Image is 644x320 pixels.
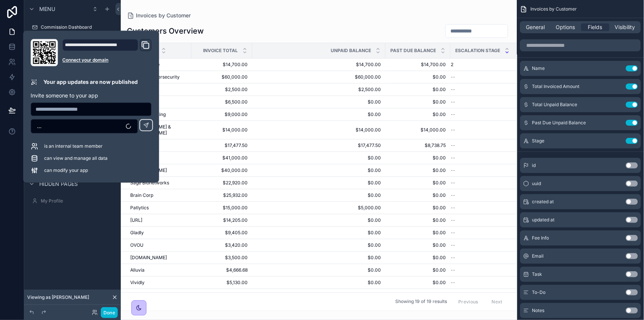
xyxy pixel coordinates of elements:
[257,192,381,198] span: $0.00
[130,292,151,298] span: Commsor
[455,48,500,54] span: Escalation Stage
[556,23,575,31] span: Options
[451,205,455,211] span: --
[589,23,603,31] span: Fields
[451,142,455,148] span: --
[41,24,115,30] label: Commission Dashboard
[451,167,455,173] span: --
[41,198,115,204] label: My Profile
[390,205,446,211] span: $0.00
[451,87,455,93] span: --
[451,292,455,298] span: --
[532,271,542,277] span: Task
[196,155,248,161] span: $41,000.00
[532,83,580,90] span: Total Invoiced Amount
[196,242,248,248] span: $3,420.00
[196,99,248,105] span: $6,500.00
[532,308,545,314] span: Notes
[257,180,381,186] span: $0.00
[532,102,578,108] span: Total Unpaid Balance
[127,12,191,19] a: Invoices by Customer
[196,87,248,93] span: $2,500.00
[27,294,89,300] span: Viewing as [PERSON_NAME]
[390,167,446,173] span: $0.00
[390,127,446,133] span: $14,000.00
[390,155,446,161] span: $0.00
[257,99,381,105] span: $0.00
[257,62,381,68] span: $14,700.00
[390,192,446,198] span: $0.00
[196,255,248,261] span: $3,500.00
[451,180,455,186] span: --
[203,48,238,54] span: Invoice Total
[257,280,381,286] span: $0.00
[29,195,116,207] a: My Profile
[390,142,446,148] span: $8,738.75
[257,205,381,211] span: $5,000.00
[44,167,88,173] span: can modify your app
[390,111,446,117] span: $0.00
[451,267,455,273] span: --
[451,155,455,161] span: --
[130,267,145,273] span: Alluvia
[532,138,545,144] span: Stage
[196,292,248,298] span: $40,000.00
[390,230,446,236] span: $0.00
[390,99,446,105] span: $0.00
[39,180,78,188] span: Hidden pages
[451,99,455,105] span: --
[527,23,545,31] span: General
[62,57,151,63] a: Connect your domain
[615,23,636,31] span: Visibility
[532,65,545,71] span: Name
[390,62,446,68] span: $14,700.00
[451,242,455,248] span: --
[390,87,446,93] span: $0.00
[130,242,143,248] span: OVOU
[127,26,204,36] h1: Customers Overview
[196,192,248,198] span: $25,932.00
[257,74,381,80] span: $60,000.00
[39,5,55,13] span: Menu
[196,280,248,286] span: $5,130.00
[451,230,455,236] span: --
[257,255,381,261] span: $0.00
[451,280,455,286] span: --
[532,120,586,126] span: Past Due Unpaid Balance
[31,92,151,99] p: Invite someone to your app
[390,292,446,298] span: $0.00
[44,143,103,149] span: is an internal team member
[44,155,108,161] span: can view and manage all data
[331,48,371,54] span: Unpaid Balance
[451,217,455,223] span: --
[451,127,455,133] span: --
[43,78,138,86] p: Your app updates are now published
[196,230,248,236] span: $9,405.00
[257,111,381,117] span: $0.00
[196,142,248,148] span: $17,477.50
[390,217,446,223] span: $0.00
[532,217,555,223] span: updated at
[257,242,381,248] span: $0.00
[257,267,381,273] span: $0.00
[257,167,381,173] span: $0.00
[257,292,381,298] span: $0.00
[532,199,554,205] span: created at
[196,167,248,173] span: $40,000.00
[451,74,455,80] span: --
[136,12,191,19] span: Invoices by Customer
[62,39,151,66] div: Domain and Custom Link
[257,155,381,161] span: $0.00
[196,217,248,223] span: $14,205.00
[257,127,381,133] span: $14,000.00
[451,255,455,261] span: --
[451,62,453,68] span: 2
[29,21,116,33] a: Commission Dashboard
[390,74,446,80] span: $0.00
[31,119,138,133] button: Select Button
[196,180,248,186] span: $22,920.00
[130,180,169,186] span: Sage Bionetworks
[257,142,381,148] span: $17,477.50
[390,255,446,261] span: $0.00
[532,162,536,169] span: id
